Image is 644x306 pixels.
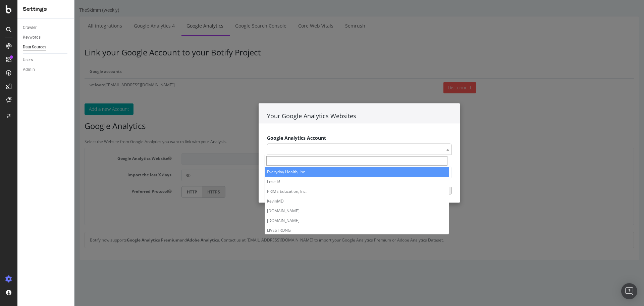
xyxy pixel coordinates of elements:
li: LIVESTRONG [191,225,374,235]
div: Users [23,56,33,63]
div: Keywords [23,34,41,41]
div: Open Intercom Messenger [621,283,637,299]
a: Data Sources [23,44,69,51]
a: Users [23,56,69,63]
div: Admin [23,66,35,73]
a: Admin [23,66,69,73]
li: [DOMAIN_NAME] [191,216,374,225]
a: Keywords [23,34,69,41]
li: [DOMAIN_NAME] [191,206,374,216]
h4: Your Google Analytics Websites [193,113,377,119]
div: Crawler [23,24,37,31]
li: Lose It! [191,177,374,186]
li: PRIME Education, Inc. [191,186,374,196]
a: Crawler [23,24,69,31]
li: Everyday Health, Inc [191,167,374,177]
b: Google Analytics Account [193,134,252,141]
div: Settings [23,5,69,13]
div: Data Sources [23,44,46,51]
li: KevinMD [191,196,374,206]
